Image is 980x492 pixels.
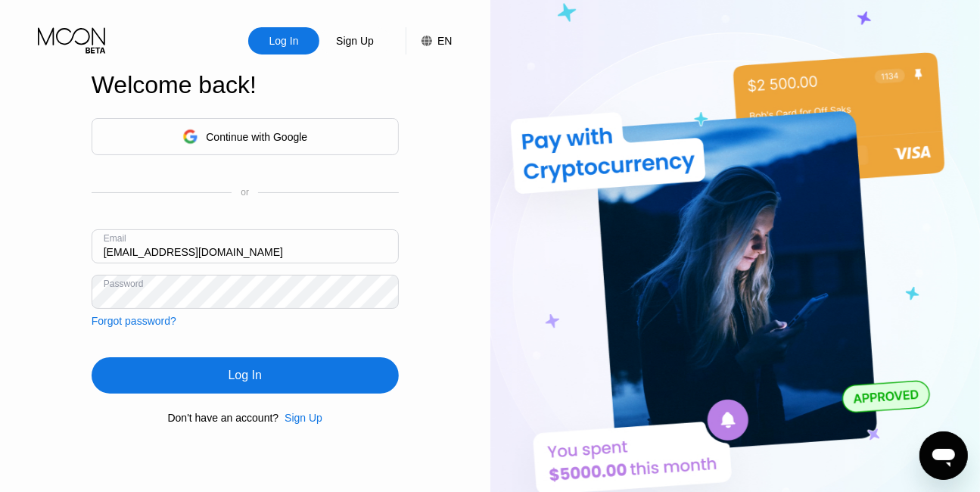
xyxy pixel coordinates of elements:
[92,315,176,327] div: Forgot password?
[278,412,322,424] div: Sign Up
[248,27,319,54] div: Log In
[919,431,968,480] iframe: Pulsante per aprire la finestra di messaggistica
[92,71,399,99] div: Welcome back!
[229,368,262,383] div: Log In
[241,187,249,198] div: or
[406,27,452,54] div: EN
[92,118,399,155] div: Continue with Google
[104,233,126,244] div: Email
[168,412,279,424] div: Don't have an account?
[104,279,144,289] div: Password
[268,33,300,48] div: Log In
[319,27,390,54] div: Sign Up
[285,412,322,424] div: Sign Up
[437,35,452,47] div: EN
[206,131,307,143] div: Continue with Google
[334,33,375,48] div: Sign Up
[92,357,399,394] div: Log In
